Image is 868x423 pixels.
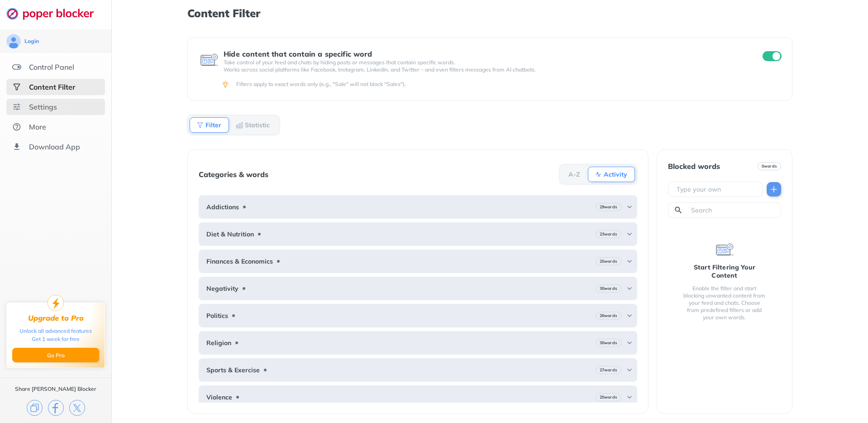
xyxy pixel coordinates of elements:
div: Share [PERSON_NAME] Blocker [15,385,96,393]
img: download-app.svg [12,142,21,151]
b: 0 words [762,163,777,169]
input: Type your own [676,185,759,194]
b: 26 words [600,312,617,319]
b: 25 words [600,394,617,400]
p: Take control of your feed and chats by hiding posts or messages that contain specific words. [224,59,746,66]
b: Violence [206,394,232,401]
div: More [29,122,46,131]
b: Finances & Economics [206,258,273,265]
img: copy.svg [27,400,43,416]
div: Control Panel [29,62,74,72]
div: Hide content that contain a specific word [224,50,746,58]
img: settings.svg [12,102,21,111]
img: avatar.svg [6,34,21,48]
div: Login [24,38,39,45]
b: Activity [604,172,627,177]
b: Religion [206,339,231,346]
img: Activity [595,171,602,178]
b: Negativity [206,285,238,292]
img: Statistic [236,121,243,129]
b: Sports & Exercise [206,366,260,374]
img: x.svg [69,400,85,416]
b: 27 words [600,367,617,373]
b: 29 words [600,204,617,210]
button: Go Pro [12,348,99,362]
b: 30 words [600,285,617,292]
h1: Content Filter [187,7,792,19]
div: Unlock all advanced features [19,327,92,335]
p: Works across social platforms like Facebook, Instagram, LinkedIn, and Twitter – and even filters ... [224,66,746,73]
div: Upgrade to Pro [28,314,84,322]
img: social-selected.svg [12,82,21,91]
div: Get 1 week for free [32,335,80,343]
b: Filter [205,122,221,128]
div: Blocked words [668,162,720,170]
div: Content Filter [29,82,75,91]
div: Enable the filter and start blocking unwanted content from your feed and chats. Choose from prede... [682,285,767,321]
div: Settings [29,102,57,111]
div: Download App [29,142,80,151]
img: Filter [196,121,204,129]
img: facebook.svg [48,400,64,416]
b: A-Z [568,172,580,177]
img: upgrade-to-pro.svg [48,295,64,311]
b: 25 words [600,258,617,264]
b: 30 words [600,340,617,346]
div: Categories & words [199,170,268,178]
img: about.svg [12,122,21,131]
b: 23 words [600,231,617,237]
img: features.svg [12,62,21,72]
b: Diet & Nutrition [206,231,254,238]
input: Search [690,206,777,215]
div: Start Filtering Your Content [682,263,767,279]
b: Addictions [206,203,239,211]
b: Statistic [245,122,270,128]
b: Politics [206,312,228,319]
img: logo-webpage.svg [6,7,104,20]
div: Filters apply to exact words only (e.g., "Sale" will not block "Sales"). [236,81,780,88]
